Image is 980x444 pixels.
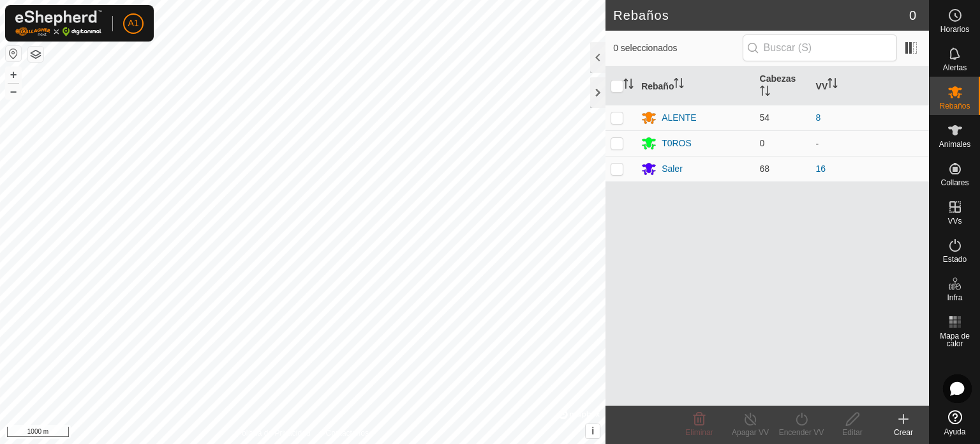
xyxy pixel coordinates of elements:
font: Ayuda [944,427,966,436]
font: + [10,68,17,81]
font: Rebaños [613,8,669,22]
font: VVs [947,217,961,226]
font: Collares [940,178,969,187]
p-sorticon: Activar para ordenar [674,80,684,90]
font: - [816,139,819,149]
a: Contáctanos [326,427,369,439]
font: Eliminar [685,428,713,437]
button: Capas del Mapa [28,47,43,62]
font: Saler [662,164,683,174]
font: VV [816,80,828,91]
font: A1 [128,18,138,28]
font: 0 [760,138,765,148]
font: 54 [760,112,770,123]
font: ALENTE [662,112,696,123]
a: 16 [816,164,826,174]
button: i [586,424,600,438]
font: Infra [947,293,962,302]
p-sorticon: Activar para ordenar [623,80,634,91]
font: Crear [894,428,913,437]
font: Encender VV [779,428,824,437]
font: 0 seleccionados [613,43,677,53]
font: Rebaño [641,80,674,91]
font: Animales [939,140,970,149]
font: i [591,425,594,436]
font: Contáctanos [326,429,369,438]
font: Editar [842,428,862,437]
font: Rebaños [939,102,970,111]
p-sorticon: Activar para ordenar [828,80,838,90]
font: T0ROS [662,138,692,148]
font: Política de Privacidad [237,429,310,438]
a: 8 [816,112,821,123]
img: Logotipo de Gallagher [15,10,102,36]
font: Horarios [940,25,969,34]
button: Restablecer mapa [6,46,21,61]
input: Buscar (S) [743,34,897,61]
font: 68 [760,164,770,174]
font: Apagar VV [732,428,769,437]
font: Mapa de calor [940,332,970,348]
button: – [6,84,21,99]
font: – [10,84,17,98]
button: + [6,67,21,82]
font: Cabezas [760,73,796,84]
a: Política de Privacidad [237,427,310,439]
font: 0 [909,8,916,22]
p-sorticon: Activar para ordenar [760,88,770,98]
font: Alertas [943,63,967,72]
font: Estado [943,255,967,264]
a: Ayuda [930,405,980,441]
